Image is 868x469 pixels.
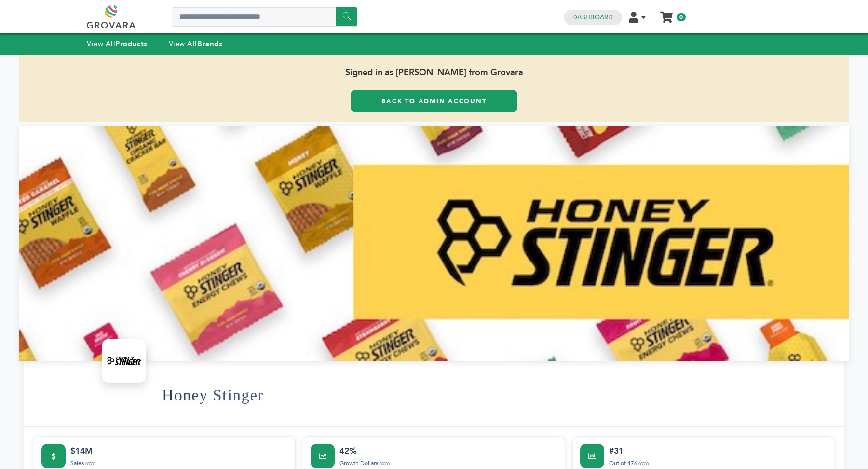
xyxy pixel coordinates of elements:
[162,372,264,419] h1: Honey Stinger
[169,39,223,49] a: View AllBrands
[609,444,827,457] div: #31
[70,459,288,468] div: Sales
[380,461,390,467] span: (YOY)
[105,342,143,380] img: Honey Stinger Logo
[19,55,849,90] span: Signed in as [PERSON_NAME] from Grovara
[351,90,517,112] a: Back to Admin Account
[661,9,672,19] a: My Cart
[197,39,222,49] strong: Brands
[87,39,148,49] a: View AllProducts
[677,13,686,21] span: 0
[339,459,557,468] div: Growth Dollars
[70,444,288,457] div: $14M
[638,461,649,467] span: (YOY)
[572,13,613,22] a: Dashboard
[115,39,147,49] strong: Products
[339,444,557,457] div: 42%
[172,7,357,27] input: Search a product or brand...
[609,459,827,468] div: Out of 476
[85,461,95,467] span: (YOY)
